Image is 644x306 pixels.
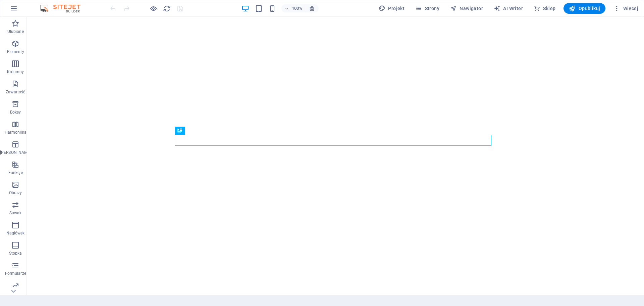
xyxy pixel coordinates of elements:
button: Więcej [611,3,641,14]
button: Sklep [531,3,558,14]
p: Funkcje [8,170,23,175]
span: Sklep [534,5,555,12]
h6: 100% [291,4,302,12]
span: Nawigator [450,5,483,12]
span: Strony [415,5,439,12]
i: Przeładuj stronę [163,5,171,12]
button: Kliknij tutaj, aby wyjść z trybu podglądu i kontynuować edycję [149,4,157,12]
div: Projekt (Ctrl+Alt+Y) [376,3,407,14]
p: Obrazy [9,190,22,195]
p: Nagłówek [6,230,25,236]
button: Nawigator [447,3,486,14]
span: Projekt [379,5,405,12]
button: AI Writer [491,3,526,14]
p: Kolumny [7,69,24,75]
button: 100% [281,4,305,12]
p: Zawartość [6,89,25,95]
p: Elementy [7,49,24,54]
button: reload [163,4,171,12]
button: Projekt [376,3,407,14]
img: Editor Logo [39,4,89,12]
p: Harmonijka [5,130,26,135]
p: Boksy [10,110,21,115]
span: Więcej [613,5,638,12]
p: Ulubione [7,29,24,34]
p: Suwak [9,210,22,216]
span: Opublikuj [569,5,600,12]
i: Po zmianie rozmiaru automatycznie dostosowuje poziom powiększenia do wybranego urządzenia. [309,5,315,11]
span: AI Writer [494,5,523,12]
button: Opublikuj [563,3,605,14]
button: Strony [413,3,442,14]
p: Stopka [9,251,22,256]
p: Formularze [5,271,26,276]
